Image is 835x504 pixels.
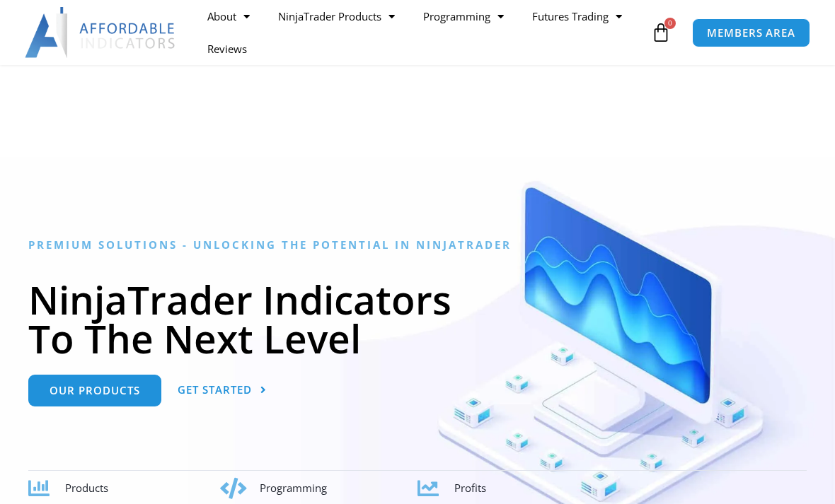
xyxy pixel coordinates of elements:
[178,375,267,406] a: Get Started
[664,18,676,29] span: 0
[193,33,261,65] a: Reviews
[260,481,327,495] span: Programming
[28,280,807,358] h1: NinjaTrader Indicators To The Next Level
[630,12,692,53] a: 0
[50,385,140,396] span: Our Products
[28,375,161,406] a: Our Products
[707,28,795,38] span: MEMBERS AREA
[178,385,252,395] span: Get Started
[454,481,486,495] span: Profits
[25,7,177,58] img: LogoAI | Affordable Indicators – NinjaTrader
[65,481,108,495] span: Products
[28,238,807,252] h6: Premium Solutions - Unlocking the Potential in NinjaTrader
[692,18,810,47] a: MEMBERS AREA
